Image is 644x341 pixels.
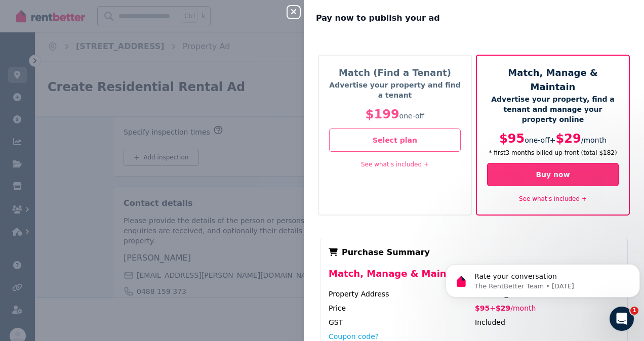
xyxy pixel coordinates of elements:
div: • [DATE] [97,45,125,55]
div: [PERSON_NAME] [36,45,95,55]
span: Pay now to publish your ad [316,12,440,24]
div: Match, Manage & Maintain [329,267,619,289]
iframe: Intercom live chat [610,307,634,331]
p: Advertise your property and find a tenant [329,80,461,100]
div: Purchase Summary [329,246,619,259]
span: Help [160,273,177,280]
h5: Match (Find a Tenant) [329,66,461,80]
span: $29 [556,132,581,146]
span: $95 [499,132,525,146]
span: Rate your conversation [36,35,129,43]
p: * first 3 month s billed up-front (total $182 ) [487,149,619,157]
span: 1 [630,307,638,315]
a: See what's included + [361,161,429,168]
h5: Match, Manage & Maintain [487,66,619,94]
span: one-off [525,136,550,144]
h1: Messages [75,4,130,21]
span: one-off [399,112,425,120]
span: $199 [366,107,399,121]
a: See what's included + [519,195,587,202]
p: Advertise your property, find a tenant and manage your property online [487,94,619,124]
div: Included [475,317,619,327]
span: / month [581,136,607,144]
img: Profile image for Rochelle [12,34,32,55]
div: GST [329,317,473,327]
button: Help [135,248,203,288]
button: Send us a message [47,217,156,237]
div: Price [329,303,473,313]
span: Home [23,273,44,280]
button: Select plan [329,129,461,152]
iframe: Intercom notifications message [441,243,644,314]
button: Messages [67,248,135,288]
span: Messages [82,273,120,280]
div: Property Address [329,289,473,299]
button: Buy now [487,163,619,186]
span: + [550,136,556,144]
